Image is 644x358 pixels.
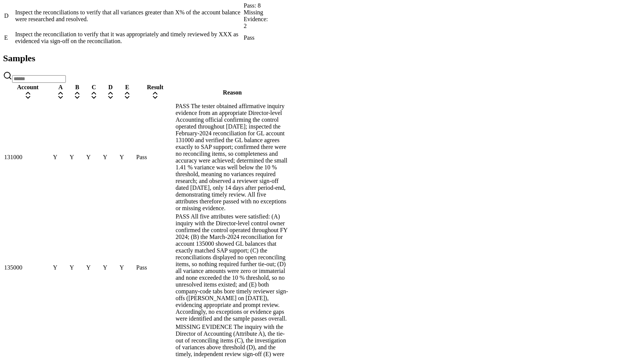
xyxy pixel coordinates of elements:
[4,2,14,30] td: D
[86,264,91,271] span: Y
[120,264,124,271] span: Y
[4,84,51,91] div: Account
[176,213,289,322] div: PASS All five attributes were satisfied: (A) inquiry with the Director-level control owner confir...
[53,264,58,271] span: Y
[4,264,51,271] div: 135000
[244,9,268,29] span: Missing Evidence: 2
[176,89,289,96] div: Reason
[103,84,118,91] div: D
[244,2,261,9] span: Pass: 8
[70,84,85,91] div: B
[244,34,254,41] span: Pass
[136,154,174,161] div: Pass
[53,84,68,91] div: A
[136,84,174,91] div: Result
[53,154,58,160] span: Y
[176,103,289,212] div: PASS The tester obtained affirmative inquiry evidence from an appropriate Director-level Accounti...
[3,53,641,64] h2: Samples
[15,9,242,23] div: Inspect the reconciliations to verify that all variances greater than X% of the account balance w...
[136,264,174,271] div: Pass
[4,154,51,161] div: 131000
[120,154,124,160] span: Y
[70,264,74,271] span: Y
[120,84,135,91] div: E
[15,31,242,45] div: Inspect the reconciliation to verify that it was appropriately and timely reviewed by XXX as evid...
[86,84,101,91] div: C
[86,154,91,160] span: Y
[103,264,107,271] span: Y
[103,154,107,160] span: Y
[4,31,14,45] td: E
[70,154,74,160] span: Y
